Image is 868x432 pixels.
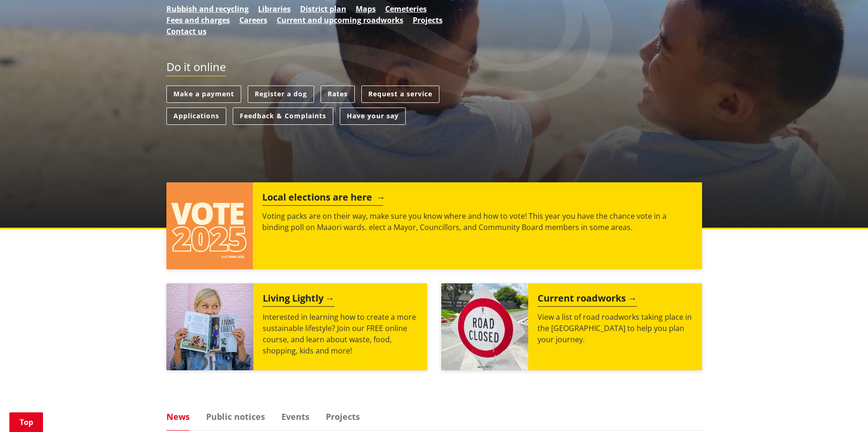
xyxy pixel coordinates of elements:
a: Local elections are here Voting packs are on their way, make sure you know where and how to vote!... [166,182,702,269]
a: Applications [166,108,226,125]
img: Vote 2025 [166,182,253,269]
a: Projects [413,14,443,26]
a: Careers [239,14,267,26]
a: Libraries [258,3,291,14]
a: District plan [300,3,346,14]
h2: Do it online [166,60,226,77]
p: Interested in learning how to create a more sustainable lifestyle? Join our FREE online course, a... [263,311,418,356]
a: Request a service [361,86,439,103]
a: Events [281,412,309,421]
p: Voting packs are on their way, make sure you know where and how to vote! This year you have the c... [262,210,692,233]
h2: Local elections are here [262,192,383,206]
a: Feedback & Complaints [233,108,333,125]
a: News [166,412,190,421]
a: Contact us [166,26,207,37]
img: Mainstream Green Workshop Series [166,283,253,370]
a: Current and upcoming roadworks [277,14,403,26]
img: Road closed sign [441,283,528,370]
a: Have your say [340,108,406,125]
a: Maps [356,3,376,14]
a: Rubbish and recycling [166,3,249,14]
a: Current roadworks View a list of road roadworks taking place in the [GEOGRAPHIC_DATA] to help you... [441,283,702,370]
a: Make a payment [166,86,241,103]
h2: Living Lightly [263,293,335,307]
a: Projects [326,412,360,421]
iframe: Messenger Launcher [825,393,859,426]
a: Rates [321,86,355,103]
a: Living Lightly Interested in learning how to create a more sustainable lifestyle? Join our FREE o... [166,283,427,370]
p: View a list of road roadworks taking place in the [GEOGRAPHIC_DATA] to help you plan your journey. [538,311,693,345]
a: Register a dog [248,86,314,103]
a: Public notices [206,412,265,421]
a: Cemeteries [385,3,427,14]
h2: Current roadworks [538,293,637,307]
a: Fees and charges [166,14,230,26]
a: Top [9,412,43,432]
